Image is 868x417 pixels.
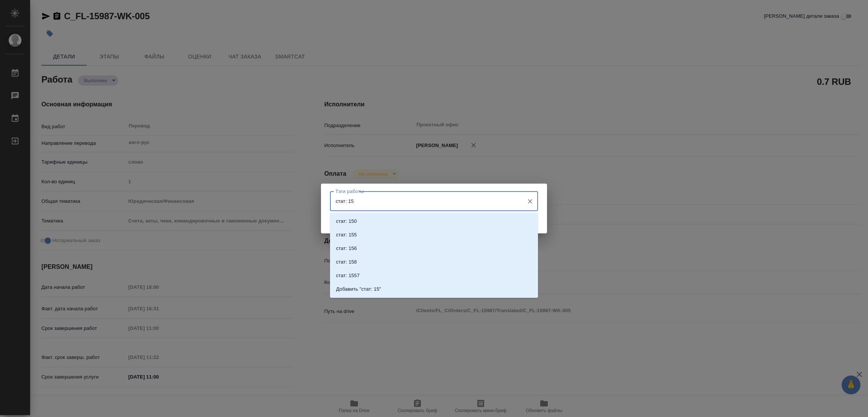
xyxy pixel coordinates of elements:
[525,196,535,207] button: Очистить
[336,272,360,279] p: стат: 1557
[336,218,357,225] p: стат: 150
[336,231,357,239] p: стат: 155
[336,258,357,266] p: стат: 158
[336,245,357,252] p: стат: 156
[336,285,381,293] p: Добавить "стат: 15"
